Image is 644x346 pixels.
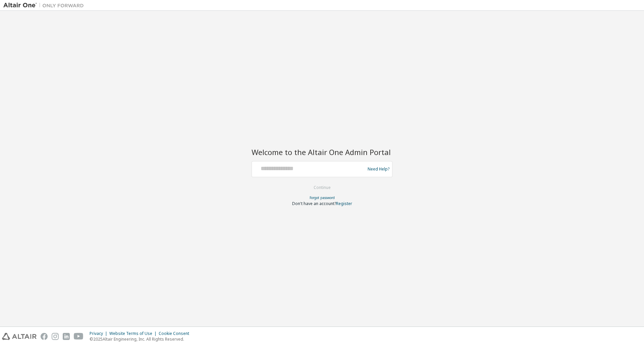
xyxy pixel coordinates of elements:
img: linkedin.svg [63,333,70,340]
h2: Welcome to the Altair One Admin Portal [252,147,392,157]
a: Forgot password [310,195,335,200]
div: Cookie Consent [159,331,193,336]
div: Website Terms of Use [109,331,159,336]
img: instagram.svg [52,333,59,340]
img: youtube.svg [74,333,84,340]
img: altair_logo.svg [2,333,37,340]
p: © 2025 Altair Engineering, Inc. All Rights Reserved. [90,336,193,342]
a: Register [336,201,352,206]
div: Privacy [90,331,109,336]
img: facebook.svg [41,333,48,340]
img: Altair One [3,2,87,9]
a: Need Help? [368,169,389,169]
span: Don't have an account? [292,201,336,206]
